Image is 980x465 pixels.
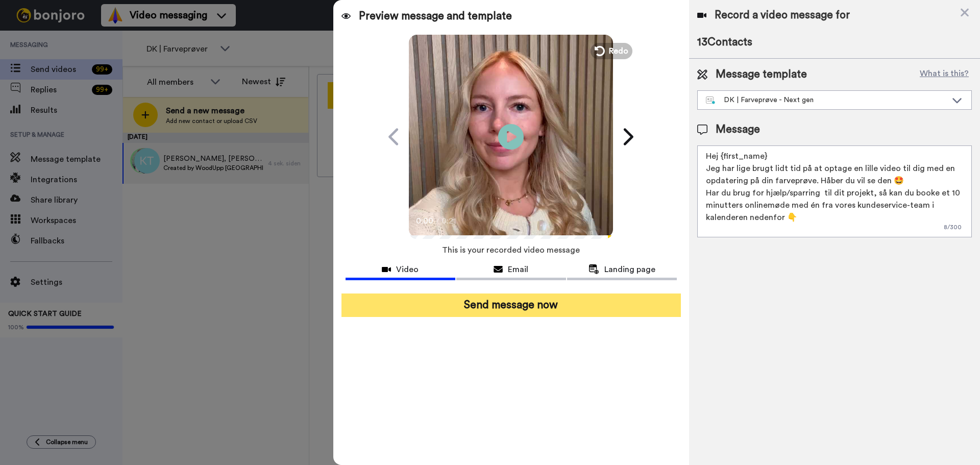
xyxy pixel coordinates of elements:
button: Send message now [341,293,681,317]
span: Message [716,122,760,137]
span: / [436,215,439,227]
div: DK | Farveprøve - Next gen [706,95,947,105]
span: Message template [716,67,807,82]
textarea: Hej {first_name} Jeg har lige brugt lidt tid på at optage en lille video til dig med en opdaterin... [697,145,972,237]
span: 0:21 [442,215,459,227]
span: Email [508,263,528,276]
span: This is your recorded video message [442,239,580,261]
span: 0:00 [416,215,434,227]
span: Video [396,263,419,276]
span: Landing page [604,263,655,276]
img: nextgen-template.svg [706,96,716,105]
button: What is this? [917,67,972,82]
